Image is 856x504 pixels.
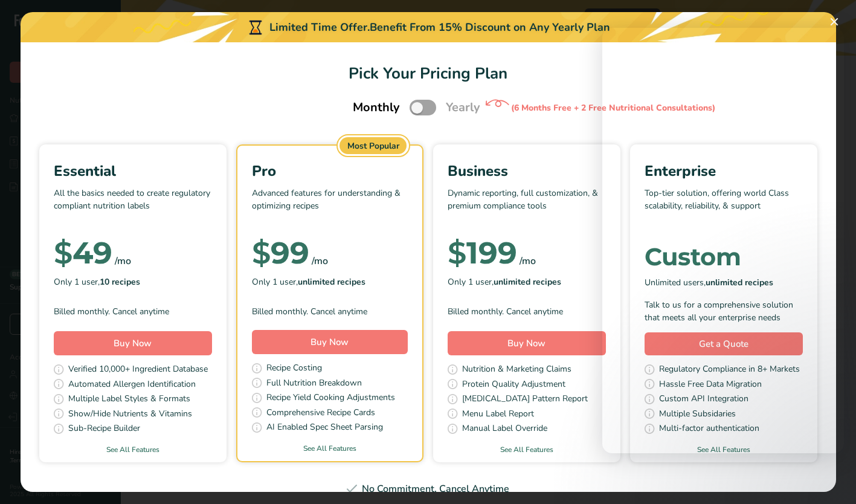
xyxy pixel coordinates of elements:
[100,276,140,288] b: 10 recipes
[815,463,844,492] iframe: Intercom live chat
[115,254,131,268] div: /mo
[54,241,112,265] div: 49
[252,305,408,318] div: Billed monthly. Cancel anytime
[68,422,140,437] span: Sub-Recipe Builder
[462,392,588,407] span: [MEDICAL_DATA] Pattern Report
[68,378,196,393] span: Automated Allergen Identification
[494,276,561,288] b: unlimited recipes
[340,137,407,154] div: Most Popular
[353,99,400,117] span: Monthly
[54,305,212,318] div: Billed monthly. Cancel anytime
[252,330,408,354] button: Buy Now
[252,187,408,223] p: Advanced features for understanding & optimizing recipes
[448,241,517,265] div: 199
[266,391,395,406] span: Recipe Yield Cooking Adjustments
[312,254,328,268] div: /mo
[448,234,466,271] span: $
[370,19,610,36] div: Benefit From 15% Discount on Any Yearly Plan
[266,406,375,421] span: Comprehensive Recipe Cards
[448,160,606,182] div: Business
[462,378,565,393] span: Protein Quality Adjustment
[448,276,561,288] span: Only 1 user,
[298,276,365,288] b: unlimited recipes
[68,363,208,378] span: Verified 10,000+ Ingredient Database
[252,241,309,265] div: 99
[54,160,212,182] div: Essential
[448,187,606,223] p: Dynamic reporting, full customization, & premium compliance tools
[252,160,408,182] div: Pro
[507,337,545,349] span: Buy Now
[54,276,140,288] span: Only 1 user,
[252,234,271,271] span: $
[311,336,349,348] span: Buy Now
[448,331,606,355] button: Buy Now
[266,361,322,376] span: Recipe Costing
[35,62,822,85] h1: Pick Your Pricing Plan
[520,254,536,268] div: /mo
[68,407,192,422] span: Show/Hide Nutrients & Vitamins
[462,363,571,378] span: Nutrition & Marketing Claims
[511,102,715,114] div: (6 Months Free + 2 Free Nutritional Consultations)
[266,421,383,436] span: AI Enabled Spec Sheet Parsing
[54,234,72,271] span: $
[448,305,606,318] div: Billed monthly. Cancel anytime
[602,28,844,453] iframe: Intercom live chat
[237,443,422,454] a: See All Features
[21,12,836,42] div: Limited Time Offer.
[35,482,822,496] div: No Commitment, Cancel Anytime
[39,444,227,455] a: See All Features
[446,99,480,117] span: Yearly
[54,187,212,223] p: All the basics needed to create regulatory compliant nutrition labels
[462,422,547,437] span: Manual Label Override
[252,276,365,288] span: Only 1 user,
[68,392,190,407] span: Multiple Label Styles & Formats
[266,376,362,392] span: Full Nutrition Breakdown
[433,444,620,455] a: See All Features
[462,407,534,422] span: Menu Label Report
[114,337,152,349] span: Buy Now
[54,331,212,355] button: Buy Now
